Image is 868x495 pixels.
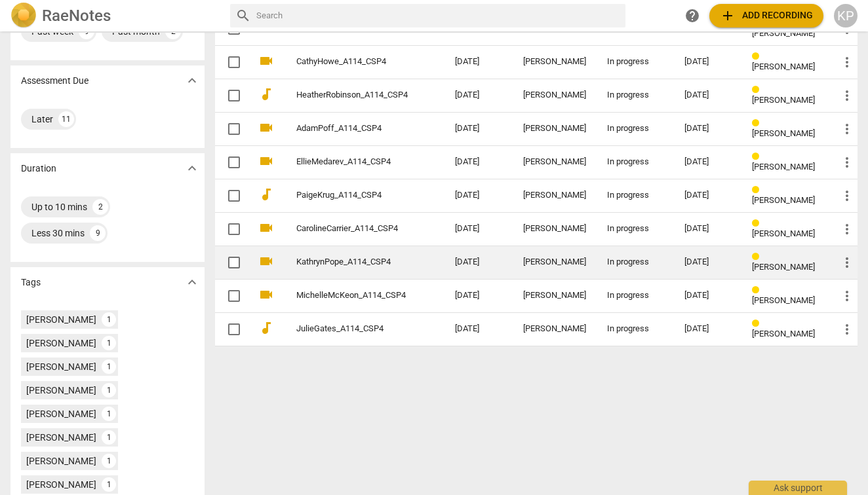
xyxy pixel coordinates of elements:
[709,4,823,27] button: Upload
[720,8,736,24] span: add
[92,199,108,215] div: 2
[26,478,96,491] div: [PERSON_NAME]
[684,157,731,167] div: [DATE]
[258,187,274,202] span: audiotrack
[296,291,408,301] a: MichelleMcKeon_A114_CSP4
[684,124,731,134] div: [DATE]
[58,111,74,127] div: 11
[684,291,731,301] div: [DATE]
[523,57,586,67] div: [PERSON_NAME]
[184,160,200,176] span: expand_more
[444,179,513,212] td: [DATE]
[256,5,620,26] input: Search
[752,62,815,71] span: [PERSON_NAME]
[26,360,96,373] div: [PERSON_NAME]
[26,384,96,397] div: [PERSON_NAME]
[752,52,764,62] span: Review status: in progress
[102,430,116,445] div: 1
[296,157,408,167] a: EllieMedarev_A114_CSP4
[839,88,855,103] span: more_vert
[31,227,85,240] div: Less 30 mins
[21,162,56,175] p: Duration
[182,158,202,178] button: Show more
[184,73,200,88] span: expand_more
[523,257,586,267] div: [PERSON_NAME]
[21,74,89,88] p: Assessment Due
[523,124,586,134] div: [PERSON_NAME]
[607,191,663,200] div: In progress
[258,86,274,102] span: audiotrack
[752,262,815,272] span: [PERSON_NAME]
[258,153,274,169] span: videocam
[752,95,815,105] span: [PERSON_NAME]
[684,57,731,67] div: [DATE]
[752,152,764,162] span: Review status: in progress
[720,8,813,24] span: Add recording
[258,320,274,336] span: audiotrack
[523,324,586,334] div: [PERSON_NAME]
[839,255,855,270] span: more_vert
[102,407,116,421] div: 1
[235,8,251,24] span: search
[26,337,96,350] div: [PERSON_NAME]
[182,272,202,292] button: Show more
[102,359,116,374] div: 1
[839,188,855,204] span: more_vert
[752,28,815,38] span: [PERSON_NAME]
[10,3,37,29] img: Logo
[684,191,731,200] div: [DATE]
[607,224,663,234] div: In progress
[839,54,855,70] span: more_vert
[21,276,41,289] p: Tags
[752,162,815,172] span: [PERSON_NAME]
[684,324,731,334] div: [DATE]
[839,155,855,170] span: more_vert
[444,246,513,279] td: [DATE]
[258,53,274,69] span: videocam
[102,477,116,492] div: 1
[296,257,408,267] a: KathrynPope_A114_CSP4
[684,8,700,24] span: help
[752,252,764,262] span: Review status: in progress
[752,219,764,229] span: Review status: in progress
[102,454,116,468] div: 1
[752,285,764,295] span: Review status: in progress
[26,407,96,420] div: [PERSON_NAME]
[752,295,815,305] span: [PERSON_NAME]
[523,191,586,200] div: [PERSON_NAME]
[296,224,408,234] a: CarolineCarrier_A114_CSP4
[444,145,513,179] td: [DATE]
[444,212,513,246] td: [DATE]
[444,79,513,112] td: [DATE]
[523,291,586,301] div: [PERSON_NAME]
[684,90,731,100] div: [DATE]
[752,185,764,195] span: Review status: in progress
[258,220,274,236] span: videocam
[752,119,764,128] span: Review status: in progress
[26,313,96,326] div: [PERSON_NAME]
[296,90,408,100] a: HeatherRobinson_A114_CSP4
[258,287,274,302] span: videocam
[607,57,663,67] div: In progress
[684,257,731,267] div: [DATE]
[444,45,513,79] td: [DATE]
[444,312,513,346] td: [DATE]
[296,324,408,334] a: JulieGates_A114_CSP4
[752,195,815,205] span: [PERSON_NAME]
[31,113,53,126] div: Later
[607,90,663,100] div: In progress
[26,454,96,467] div: [PERSON_NAME]
[523,157,586,167] div: [PERSON_NAME]
[839,288,855,304] span: more_vert
[752,329,815,339] span: [PERSON_NAME]
[296,191,408,200] a: PaigeKrug_A114_CSP4
[444,279,513,312] td: [DATE]
[752,128,815,138] span: [PERSON_NAME]
[296,57,408,67] a: CathyHowe_A114_CSP4
[684,224,731,234] div: [DATE]
[523,224,586,234] div: [PERSON_NAME]
[31,200,87,213] div: Up to 10 mins
[607,257,663,267] div: In progress
[26,431,96,444] div: [PERSON_NAME]
[752,319,764,329] span: Review status: in progress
